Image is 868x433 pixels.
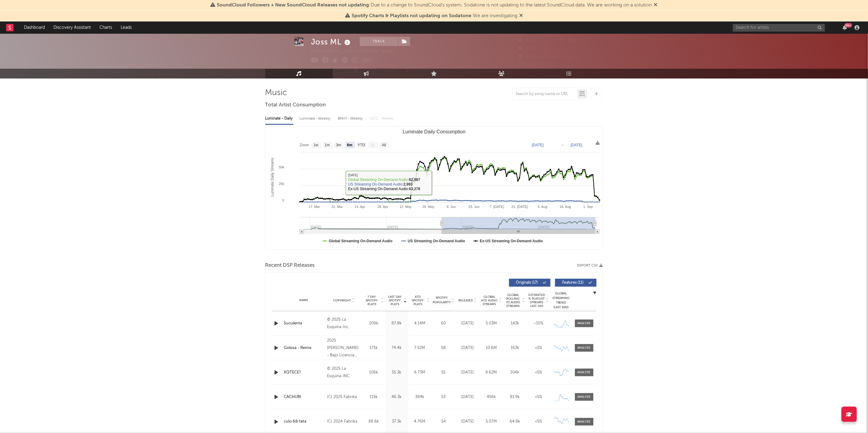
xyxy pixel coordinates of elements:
div: © 2025 La Esquina INC [327,365,360,380]
div: [DATE] [457,320,478,327]
button: Edit [362,57,373,65]
span: Features ( 11 ) [559,281,587,285]
button: Features(11) [555,279,597,287]
input: Search for artists [733,24,825,32]
div: <5% [528,394,549,400]
text: 14. Apr [355,205,365,209]
div: 99 + [845,23,852,28]
div: Golosa - Remix [284,345,324,351]
div: 171k [364,345,384,351]
span: Copyright [333,299,351,302]
button: Track [360,37,398,46]
text: 4. Aug [538,205,547,209]
div: © 2025 La Esquina Inc. [327,316,360,331]
text: 3m [336,143,341,148]
span: Benchmark [373,67,397,75]
span: 32,640 [561,38,582,42]
a: Charts [95,21,116,34]
text: 23. Jun [469,205,480,209]
button: 99+ [843,25,847,30]
div: [DATE] [457,394,478,400]
text: US Streaming On-Demand Audio [408,239,465,243]
text: [DATE] [571,143,582,147]
text: YTD [357,143,365,148]
svg: Luminate Daily Consumption [266,127,603,249]
div: BMAT - Weekly [338,113,364,124]
span: ATD Spotify Plays [410,295,426,306]
span: Spotify Charts & Playlists not updating on Sodatone [352,13,471,18]
a: culo && teta [284,419,324,425]
span: Originals ( 17 ) [513,281,541,285]
span: Global Rolling 7D Audio Streams [505,293,522,308]
div: <5% [528,345,549,351]
div: Name [284,298,324,303]
input: Search by song name or URL [513,92,578,97]
span: Spotify Popularity [433,296,451,305]
span: Recent DSP Releases [265,262,315,269]
div: 53 [433,394,454,400]
a: Benchmark [365,66,400,75]
text: 6m [347,143,352,148]
text: Global Streaming On-Demand Audio [329,239,393,243]
span: 7 Day Spotify Plays [364,295,380,306]
div: 46.3k [387,394,407,400]
div: 81.9k [505,394,525,400]
div: [GEOGRAPHIC_DATA] | [PERSON_NAME] [311,48,402,56]
a: Leads [116,21,136,34]
span: Estimated % Playlist Streams Last Day [528,293,545,308]
span: : Due to a change to SoundCloud's system, Sodatone is not updating to the latest SoundCloud data.... [217,3,652,8]
text: Ex-US Streaming On-Demand Audio [480,239,543,243]
div: 394k [410,394,430,400]
div: Luminate - Weekly [300,113,332,124]
div: Global Streaming Trend (Last 60D) [552,291,570,310]
div: 2025 [PERSON_NAME] - Bajo Licencia Exclusiva a ONErpm [327,337,360,359]
span: Global ATD Audio Streams [481,295,498,306]
span: Released [459,299,473,302]
text: 26. May [422,205,434,209]
span: SoundCloud Followers + New SoundCloud Releases not updating [217,3,369,8]
text: → [561,143,564,147]
div: [DATE] [457,370,478,376]
text: 7. [DATE] [490,205,504,209]
div: 115k [364,394,384,400]
span: Last Day Spotify Plays [387,295,403,306]
div: <5% [528,419,549,425]
div: 55 [433,370,454,376]
div: ~ 10 % [528,320,549,327]
div: 106k [364,370,384,376]
div: XQTECE? [284,370,324,376]
div: 163k [505,345,525,351]
span: Dismiss [654,3,658,8]
a: Suculenta [284,320,324,327]
div: (C) 2025 Fabrika [327,393,360,401]
div: 6.73M [410,370,430,376]
a: Discovery Assistant [49,21,95,34]
div: 456k [481,394,502,400]
div: 88.6k [364,419,384,425]
text: 9. Jun [446,205,456,209]
div: 7.52M [410,345,430,351]
text: 0 [282,198,284,202]
text: 50k [279,165,284,169]
div: 209k [364,320,384,327]
text: 1y [371,143,375,148]
div: 64.8k [505,419,525,425]
div: Joss ML [311,37,352,47]
text: 12. May [399,205,412,209]
div: 5.07M [481,419,502,425]
div: [DATE] [457,419,478,425]
text: 1. Sep [583,205,593,209]
div: 10.6M [481,345,502,351]
text: Luminate Daily Streams [270,158,274,197]
text: 17. Mar [309,205,320,209]
text: 1m [325,143,330,148]
div: CACHUBI [284,394,324,400]
div: Luminate - Daily [265,113,294,124]
div: 143k [505,320,525,327]
text: Luminate Daily Consumption [403,129,465,134]
div: 58 [433,345,454,351]
div: [DATE] [457,345,478,351]
div: (C) 2024 Fabrika [327,418,360,425]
